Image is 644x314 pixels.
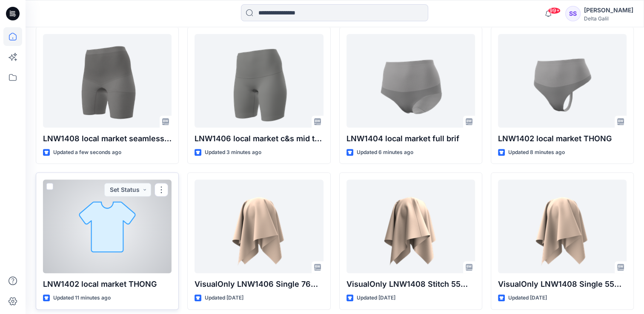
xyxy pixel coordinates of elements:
a: VisualOnly LNW1408 Stitch 55% Nylon 45% Elastane [346,180,475,273]
div: Delta Galil [584,15,633,22]
div: SS [565,6,581,21]
div: [PERSON_NAME] [584,5,633,15]
p: VisualOnly LNW1406 Single 76% Polyamide 24% Elastane [195,278,323,290]
a: LNW1406 local market c&s mid thigh [195,34,323,128]
p: LNW1404 local market full brif [346,133,475,145]
p: Updated 6 minutes ago [357,148,413,157]
a: VisualOnly LNW1406 Single 76% Polyamide 24% Elastane [195,180,323,273]
a: LNW1404 local market full brif [346,34,475,128]
p: LNW1408 local market seamless mid thigh [43,133,172,145]
a: LNW1402 local market THONG [498,34,627,128]
a: LNW1402 local market THONG [43,180,172,273]
a: VisualOnly LNW1408 Single 55% Nylon 45% Elastane [498,180,627,273]
p: Updated 8 minutes ago [508,148,565,157]
p: Updated [DATE] [205,294,243,303]
p: Updated [DATE] [508,294,547,303]
p: Updated [DATE] [357,294,395,303]
p: LNW1402 local market THONG [498,133,627,145]
a: LNW1408 local market seamless mid thigh [43,34,172,128]
p: Updated 11 minutes ago [53,294,111,303]
p: Updated 3 minutes ago [205,148,261,157]
p: Updated a few seconds ago [53,148,121,157]
span: 99+ [548,7,561,14]
p: LNW1406 local market c&s mid thigh [195,133,323,145]
p: VisualOnly LNW1408 Stitch 55% Nylon 45% Elastane [346,278,475,290]
p: LNW1402 local market THONG [43,278,172,290]
p: VisualOnly LNW1408 Single 55% Nylon 45% Elastane [498,278,627,290]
